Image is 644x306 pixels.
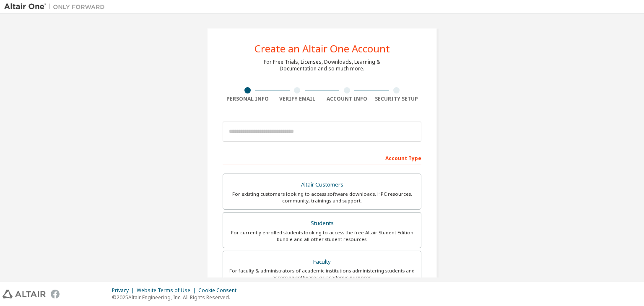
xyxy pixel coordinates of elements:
[228,229,416,243] div: For currently enrolled students looking to access the free Altair Student Edition bundle and all ...
[112,294,241,301] p: © 2025 Altair Engineering, Inc. All Rights Reserved.
[372,96,422,102] div: Security Setup
[198,287,241,294] div: Cookie Consent
[112,287,137,294] div: Privacy
[322,96,372,102] div: Account Info
[228,218,416,229] div: Students
[137,287,198,294] div: Website Terms of Use
[273,96,322,102] div: Verify Email
[3,290,46,298] img: altair_logo.svg
[228,267,416,281] div: For faculty & administrators of academic institutions administering students and accessing softwa...
[228,256,416,268] div: Faculty
[223,96,273,102] div: Personal Info
[51,290,60,298] img: facebook.svg
[4,3,109,11] img: Altair One
[223,151,421,164] div: Account Type
[254,44,390,54] div: Create an Altair One Account
[264,59,380,72] div: For Free Trials, Licenses, Downloads, Learning & Documentation and so much more.
[228,191,416,204] div: For existing customers looking to access software downloads, HPC resources, community, trainings ...
[228,179,416,191] div: Altair Customers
